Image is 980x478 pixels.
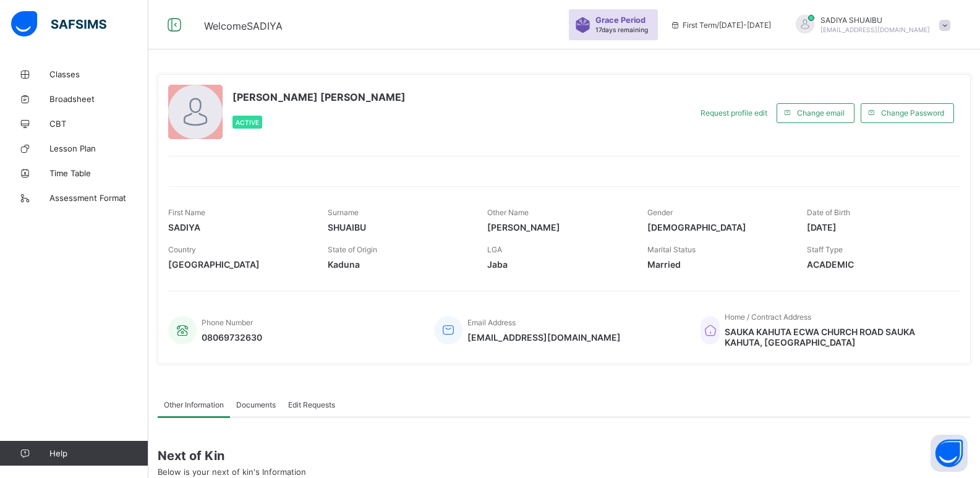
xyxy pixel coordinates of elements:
[49,193,148,203] span: Assessment Format
[783,15,957,35] div: SADIYASHUAIBU
[647,259,788,270] span: Married
[807,222,948,233] span: [DATE]
[328,222,469,233] span: SHUAIBU
[467,332,621,343] span: [EMAIL_ADDRESS][DOMAIN_NAME]
[168,259,309,270] span: [GEOGRAPHIC_DATA]
[168,222,309,233] span: SADIYA
[168,245,196,254] span: Country
[49,168,148,178] span: Time Table
[236,119,259,126] span: Active
[487,208,529,217] span: Other Name
[701,108,767,117] span: Request profile edit
[49,143,148,153] span: Lesson Plan
[328,259,469,270] span: Kaduna
[807,208,850,217] span: Date of Birth
[725,326,948,348] span: SAUKA KAHUTA ECWA CHURCH ROAD SAUKA KAHUTA, [GEOGRAPHIC_DATA]
[487,245,502,254] span: LGA
[881,108,944,117] span: Change Password
[236,400,276,409] span: Documents
[11,11,106,37] img: safsims
[647,245,696,254] span: Marital Status
[931,435,968,472] button: Open asap
[487,259,628,270] span: Jaba
[49,119,148,129] span: CBT
[467,318,516,327] span: Email Address
[168,208,205,217] span: First Name
[820,15,930,25] span: SADIYA SHUAIBU
[807,259,948,270] span: ACADEMIC
[595,26,648,33] span: 17 days remaining
[202,318,253,327] span: Phone Number
[288,400,335,409] span: Edit Requests
[49,69,148,79] span: Classes
[487,222,628,233] span: [PERSON_NAME]
[158,448,971,463] span: Next of Kin
[725,312,811,322] span: Home / Contract Address
[820,26,930,33] span: [EMAIL_ADDRESS][DOMAIN_NAME]
[158,467,306,477] span: Below is your next of kin's Information
[670,20,771,30] span: session/term information
[807,245,843,254] span: Staff Type
[328,245,377,254] span: State of Origin
[647,222,788,233] span: [DEMOGRAPHIC_DATA]
[595,15,646,25] span: Grace Period
[575,17,590,33] img: sticker-purple.71386a28dfed39d6af7621340158ba97.svg
[49,94,148,104] span: Broadsheet
[49,448,148,458] span: Help
[232,91,406,103] span: [PERSON_NAME] [PERSON_NAME]
[647,208,673,217] span: Gender
[204,20,283,32] span: Welcome SADIYA
[328,208,359,217] span: Surname
[164,400,224,409] span: Other Information
[797,108,845,117] span: Change email
[202,332,262,343] span: 08069732630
